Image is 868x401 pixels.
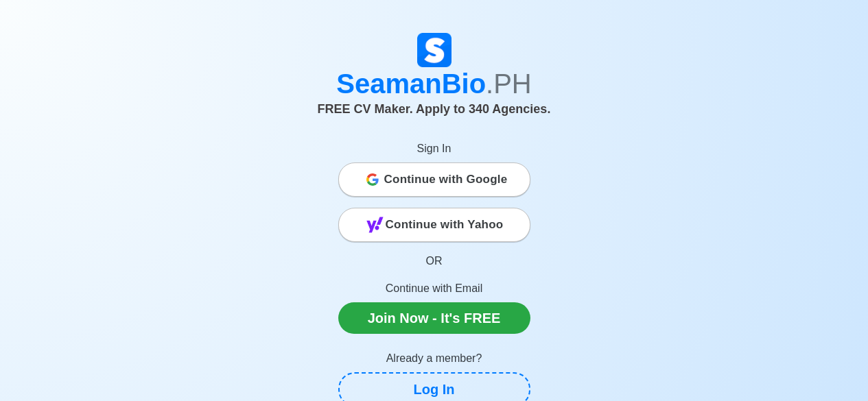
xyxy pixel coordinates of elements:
span: .PH [486,69,532,99]
span: FREE CV Maker. Apply to 340 Agencies. [318,102,551,116]
p: Already a member? [338,350,530,367]
button: Continue with Google [338,162,530,197]
span: Continue with Yahoo [386,211,504,239]
a: Join Now - It's FREE [338,302,530,334]
p: Continue with Email [338,280,530,297]
span: Continue with Google [384,166,508,193]
h1: SeamanBio [54,67,815,100]
img: Logo [417,33,451,67]
p: Sign In [338,141,530,157]
p: OR [338,253,530,269]
button: Continue with Yahoo [338,208,530,242]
